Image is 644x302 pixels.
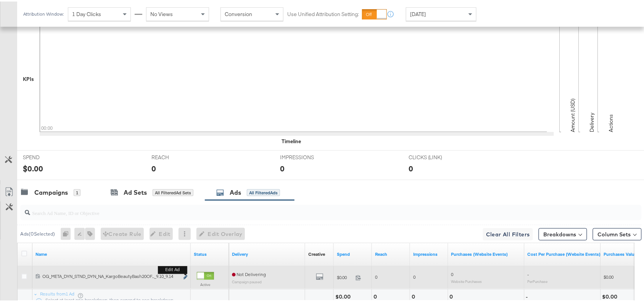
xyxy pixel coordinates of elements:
[20,229,55,236] div: Ads ( 0 Selected)
[450,292,456,299] div: 0
[42,272,179,278] div: OG_META_DYN_STND_DYN_NA_KargoBeautyBash20OF..._9.10_9.14
[412,292,417,299] div: 0
[375,250,407,256] a: The number of people your ad was served to.
[280,152,337,160] span: IMPRESSIONS
[74,188,80,195] div: 1
[280,161,285,173] div: 0
[308,250,325,256] div: Creative
[604,273,614,279] span: $0.00
[151,161,156,173] div: 0
[282,136,301,144] div: Timeline
[413,250,445,256] a: The number of times your ad was served. On mobile apps an ad is counted as served the first time ...
[413,273,415,279] span: 0
[539,227,587,239] button: Breakdowns
[232,278,262,283] sub: Campaign paused
[247,188,280,195] div: All Filtered Ads
[225,9,252,16] span: Conversion
[183,272,188,280] button: Edit ad
[486,228,530,238] span: Clear All Filters
[335,292,353,299] div: $0.00
[23,152,80,160] span: SPEND
[589,111,596,131] text: Delivery
[570,97,576,131] text: Amount (USD)
[232,270,266,276] span: Not Delivering
[23,10,64,15] div: Attribution Window:
[528,250,601,256] a: The average cost for each purchase tracked by your Custom Audience pixel on your website after pe...
[230,187,241,195] div: Ads
[451,270,454,276] span: 0
[608,113,615,131] text: Actions
[150,9,173,16] span: No Views
[153,188,193,195] div: All Filtered Ad Sets
[483,227,533,239] button: Clear All Filters
[337,250,369,256] a: The total amount spent to date.
[61,226,74,239] div: 0
[23,161,43,173] div: $0.00
[593,227,642,239] button: Column Sets
[34,187,68,195] div: Campaigns
[374,292,379,299] div: 0
[337,273,353,279] span: $0.00
[35,250,188,256] a: Ad Name.
[194,250,226,256] a: Shows the current state of your Ad.
[451,250,522,256] a: The number of times a purchase was made tracked by your Custom Audience pixel on your website aft...
[72,9,101,16] span: 1 Day Clicks
[526,292,530,299] div: -
[451,278,482,283] sub: Website Purchases
[410,9,426,16] span: [DATE]
[30,201,585,216] input: Search Ad Name, ID or Objective
[409,161,413,173] div: 0
[287,9,359,16] label: Use Unified Attribution Setting:
[197,281,214,286] label: Active
[602,292,620,299] div: $0.00
[23,74,34,81] div: KPIs
[151,152,209,160] span: REACH
[375,273,377,279] span: 0
[232,250,302,256] a: Reflects the ability of your Ad to achieve delivery.
[158,265,187,273] b: Edit ad
[528,270,529,276] span: -
[308,250,325,256] a: Shows the creative associated with your ad.
[409,152,466,160] span: CLICKS (LINK)
[124,187,147,195] div: Ad Sets
[528,278,548,283] sub: Per Purchase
